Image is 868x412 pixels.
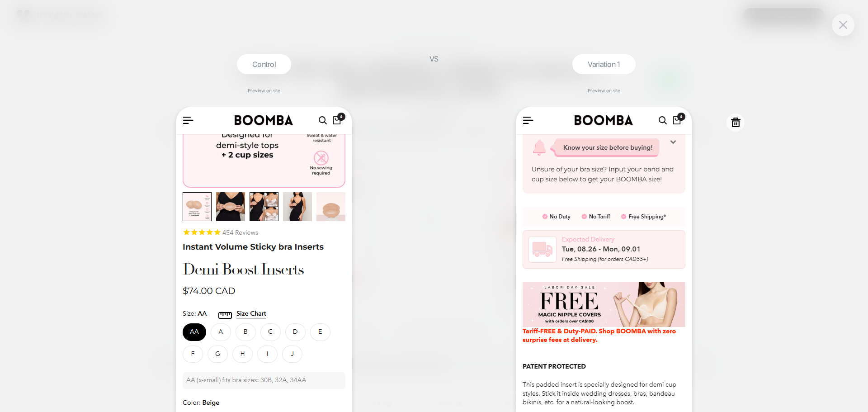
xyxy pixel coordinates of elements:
[237,54,291,74] div: Control
[248,88,280,93] a: Preview on site
[423,54,445,412] div: VS
[572,54,636,74] div: Variation 1
[839,21,847,28] img: close
[588,88,620,93] a: Preview on site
